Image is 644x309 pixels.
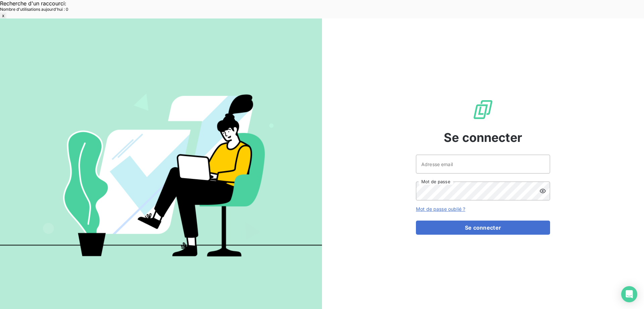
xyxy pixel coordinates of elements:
img: Logo LeanPay [472,99,494,120]
input: placeholder [416,155,550,173]
button: Se connecter [416,221,550,235]
span: Se connecter [444,128,522,147]
a: Mot de passe oublié ? [416,206,465,212]
div: Open Intercom Messenger [621,286,637,302]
